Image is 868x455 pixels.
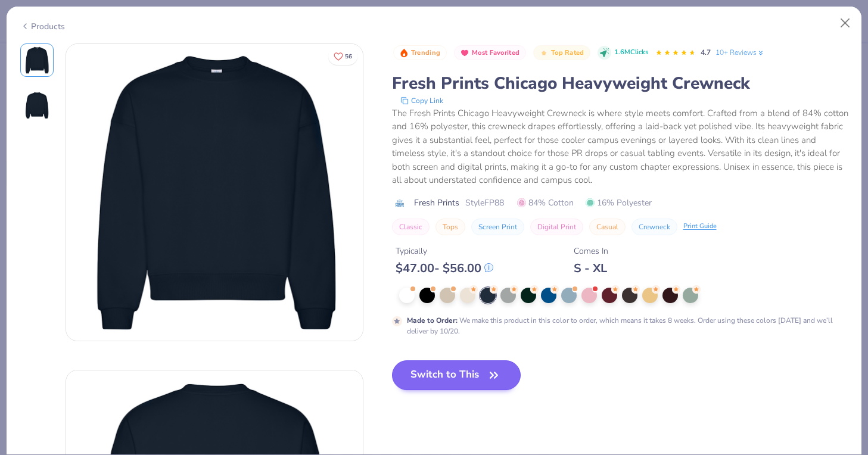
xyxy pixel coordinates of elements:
img: Most Favorited sort [460,48,469,58]
span: 84% Cotton [517,197,574,209]
div: We make this product in this color to order, which means it takes 8 weeks. Order using these colo... [407,315,848,336]
div: Products [20,20,65,33]
button: Switch to This [392,360,521,390]
div: Print Guide [683,222,717,232]
div: Typically [396,245,493,257]
span: 56 [345,54,352,60]
span: 1.6M Clicks [614,48,648,58]
button: Casual [589,219,626,235]
div: The Fresh Prints Chicago Heavyweight Crewneck is where style meets comfort. Crafted from a blend ... [392,107,848,187]
div: Fresh Prints Chicago Heavyweight Crewneck [392,72,848,95]
img: Trending sort [399,48,409,58]
button: Classic [392,219,430,235]
img: Back [23,91,51,120]
span: Most Favorited [472,49,519,56]
button: Like [328,48,357,65]
button: Crewneck [631,219,677,235]
div: $ 47.00 - $ 56.00 [396,261,493,276]
button: Digital Print [530,219,583,235]
span: 16% Polyester [586,197,652,209]
button: Badge Button [533,45,590,61]
button: copy to clipboard [397,95,447,107]
strong: Made to Order : [407,316,458,325]
div: 4.7 Stars [655,43,696,63]
span: Fresh Prints [414,197,459,209]
button: Badge Button [393,45,447,61]
img: brand logo [392,198,408,208]
button: Badge Button [454,45,526,61]
img: Top Rated sort [539,48,549,58]
button: Tops [435,219,465,235]
span: 4.7 [701,48,711,57]
div: Comes In [574,245,608,257]
button: Close [834,12,857,35]
button: Screen Print [471,219,524,235]
span: Trending [411,49,440,56]
img: Front [66,44,363,341]
span: Style FP88 [465,197,504,209]
a: 10+ Reviews [715,47,765,58]
span: Top Rated [551,49,584,56]
img: Front [23,46,51,74]
div: S - XL [574,261,608,276]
